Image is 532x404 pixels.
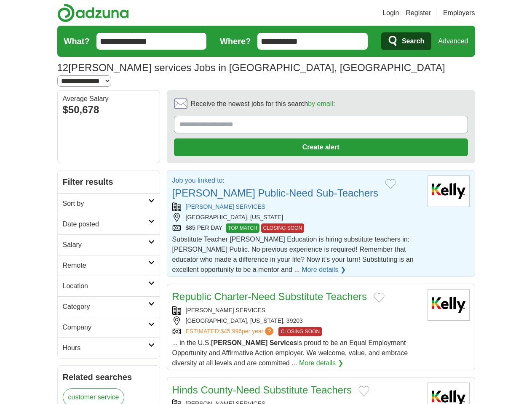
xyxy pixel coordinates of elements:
img: Kelly Services logo [428,289,470,321]
label: What? [64,35,90,48]
a: Register [406,8,431,18]
span: 12 [57,60,69,75]
div: $50,678 [63,102,155,117]
strong: [PERSON_NAME] [211,339,267,346]
a: More details ❯ [299,358,343,368]
h2: Location [63,281,148,291]
a: Salary [58,234,160,255]
span: $45,996 [220,328,242,335]
h2: Filter results [58,170,160,193]
h2: Category [63,302,148,312]
span: ... in the U.S. is proud to be an Equal Employment Opportunity and Affirmative Action employer. W... [172,339,408,367]
strong: Services [270,339,297,346]
a: Sort by [58,193,160,214]
span: CLOSING SOON [261,223,305,233]
a: Date posted [58,214,160,234]
a: Hours [58,338,160,358]
h1: [PERSON_NAME] services Jobs in [GEOGRAPHIC_DATA], [GEOGRAPHIC_DATA] [57,62,445,73]
a: Hinds County-Need Substitute Teachers [172,384,352,396]
div: $85 PER DAY [172,223,421,233]
a: Remote [58,255,160,276]
a: [PERSON_NAME] SERVICES [186,203,266,210]
span: CLOSING SOON [278,327,322,336]
button: Add to favorite jobs [374,292,385,303]
h2: Company [63,322,148,332]
span: Substitute Teacher [PERSON_NAME] Education is hiring substitute teachers in: [PERSON_NAME] Public... [172,236,414,273]
h2: Related searches [63,371,155,383]
h2: Date posted [63,219,148,229]
span: TOP MATCH [226,223,259,233]
a: Login [382,8,399,18]
h2: Salary [63,240,148,250]
button: Search [381,32,431,50]
a: [PERSON_NAME] SERVICES [186,307,266,314]
a: Advanced [438,33,468,50]
h2: Hours [63,343,148,353]
a: by email [308,100,333,107]
a: [PERSON_NAME] Public-Need Sub-Teachers [172,187,379,199]
a: More details ❯ [302,265,346,275]
h2: Remote [63,260,148,271]
label: Where? [220,35,251,48]
a: Location [58,276,160,296]
a: Republic Charter-Need Substitute Teachers [172,291,367,302]
div: [GEOGRAPHIC_DATA], [US_STATE] [172,213,421,222]
span: ? [265,327,273,335]
span: Receive the newest jobs for this search : [191,99,335,109]
img: Adzuna logo [57,3,129,22]
button: Add to favorite jobs [385,179,396,189]
a: Company [58,317,160,338]
button: Add to favorite jobs [358,386,369,396]
a: Category [58,296,160,317]
img: Kelly Services logo [428,175,470,207]
a: ESTIMATED:$45,996per year? [186,327,275,336]
span: Search [402,33,424,50]
button: Create alert [174,138,468,156]
p: Job you linked to: [172,175,379,186]
a: Employers [443,8,475,18]
h2: Sort by [63,199,148,209]
div: Average Salary [63,96,155,102]
div: [GEOGRAPHIC_DATA], [US_STATE], 39203 [172,316,421,325]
